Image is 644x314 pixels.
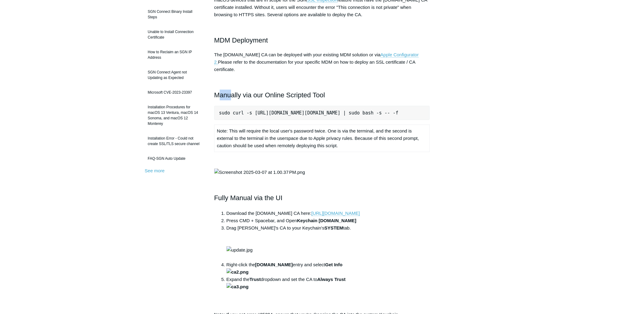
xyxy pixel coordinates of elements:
h2: Fully Manual via the UI [214,193,430,203]
li: Drag [PERSON_NAME]'s CA to your Keychain's tab. [226,224,430,261]
strong: SYSTEM [325,225,344,230]
td: Note: This will require the local user's password twice. One is via the terminal, and the second ... [214,125,430,152]
h2: Manually via our Online Scripted Tool [214,90,430,100]
a: Apple Configurator 2. [214,52,419,65]
img: update.jpg [226,246,253,254]
a: See more [145,168,165,173]
a: FAQ-SGN Auto Update [145,153,205,164]
li: Right-click the entry and select [226,261,430,276]
img: Screenshot 2025-03-07 at 1.00.37 PM.png [214,169,305,176]
li: Press CMD + Spacebar, and Open [226,217,430,224]
strong: [DOMAIN_NAME] [255,262,293,267]
strong: Always Trust [226,277,346,289]
img: ca2.png [226,268,249,276]
a: [URL][DOMAIN_NAME] [311,211,360,216]
a: SGN Connect Binary Install Steps [145,6,205,23]
a: SGN Connect Agent not Updating as Expected [145,66,205,84]
img: ca3.png [226,283,249,290]
a: Installation Procedures for macOS 13 Ventura, macOS 14 Sonoma, and macOS 12 Monterey [145,101,205,129]
p: The [DOMAIN_NAME] CA can be deployed with your existing MDM solution or via Please refer to the d... [214,51,430,73]
strong: Get Info [226,262,343,275]
li: Expand the dropdown and set the CA to [226,276,430,305]
a: Installation Error - Could not create SSL/TLS secure channel [145,133,205,150]
h2: MDM Deployment [214,35,430,46]
strong: Keychain [DOMAIN_NAME] [297,218,356,223]
a: Microsoft CVE-2023-23397 [145,87,205,98]
strong: Trust [250,277,261,282]
a: Unable to Install Connection Certificate [145,26,205,43]
pre: sudo curl -s [URL][DOMAIN_NAME][DOMAIN_NAME] | sudo bash -s -- -f [214,106,430,120]
li: Download the [DOMAIN_NAME] CA here: [226,210,430,217]
a: How to Reclaim an SGN IP Address [145,46,205,63]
